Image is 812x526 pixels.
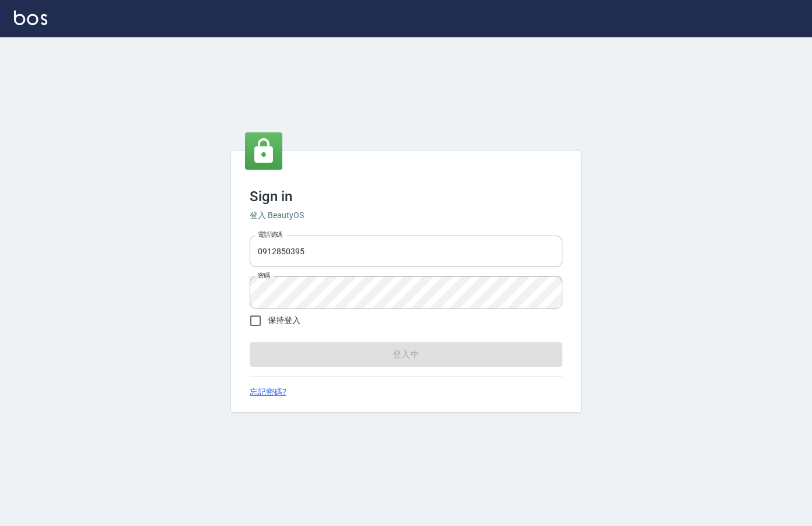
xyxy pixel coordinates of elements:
[250,209,562,222] h6: 登入 BeautyOS
[258,230,282,239] label: 電話號碼
[250,386,286,398] a: 忘記密碼?
[14,10,47,25] img: Logo
[250,188,562,205] h3: Sign in
[268,314,300,327] span: 保持登入
[258,271,270,280] label: 密碼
